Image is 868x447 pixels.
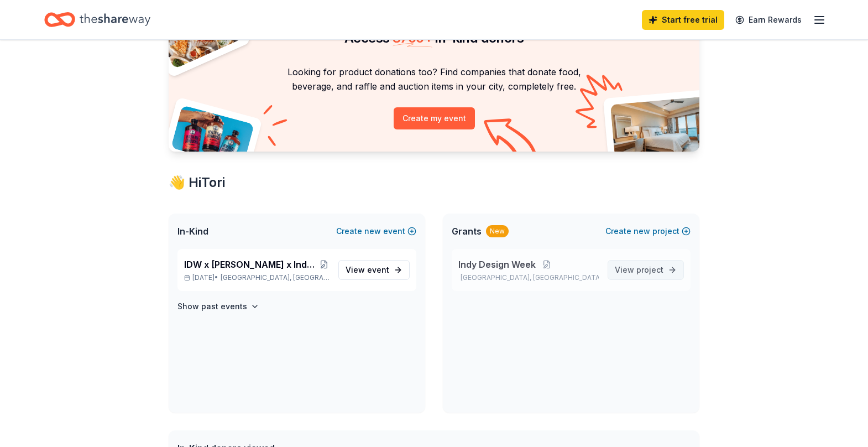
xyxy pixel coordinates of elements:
[177,300,259,313] button: Show past events
[184,273,330,282] p: [DATE] •
[367,265,389,274] span: event
[44,7,150,33] a: Home
[338,260,410,280] a: View event
[177,225,208,238] span: In-Kind
[336,225,416,238] button: Createnewevent
[182,65,686,94] p: Looking for product donations too? Find companies that donate food, beverage, and raffle and auct...
[394,107,475,129] button: Create my event
[608,260,684,280] a: View project
[364,225,381,238] span: new
[169,174,699,191] div: 👋 Hi Tori
[634,225,650,238] span: new
[484,118,539,160] img: Curvy arrow
[458,273,599,282] p: [GEOGRAPHIC_DATA], [GEOGRAPHIC_DATA]
[605,225,691,238] button: Createnewproject
[221,273,330,282] span: [GEOGRAPHIC_DATA], [GEOGRAPHIC_DATA]
[636,265,663,274] span: project
[393,30,432,46] span: 3700 +
[486,225,509,237] div: New
[615,263,663,277] span: View
[729,10,808,30] a: Earn Rewards
[346,263,389,277] span: View
[452,225,482,238] span: Grants
[177,300,247,313] h4: Show past events
[458,258,536,271] span: Indy Design Week
[184,258,318,271] span: IDW x [PERSON_NAME] x Indy Networking Speed Networking
[642,10,724,30] a: Start free trial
